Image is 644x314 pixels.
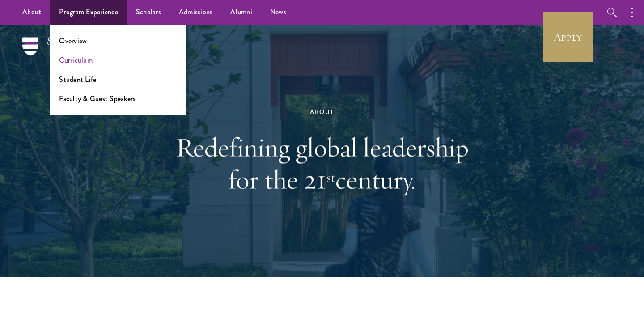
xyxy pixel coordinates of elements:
img: Schwarzman Scholars [22,37,116,68]
h1: Redefining global leadership for the 21 century. [168,131,476,195]
a: Overview [59,36,87,46]
a: Apply [543,12,593,62]
sup: st [326,169,335,186]
a: Faculty & Guest Speakers [59,93,136,104]
a: Student Life [59,74,96,85]
div: About [168,106,476,118]
a: Curriculum [59,55,93,65]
